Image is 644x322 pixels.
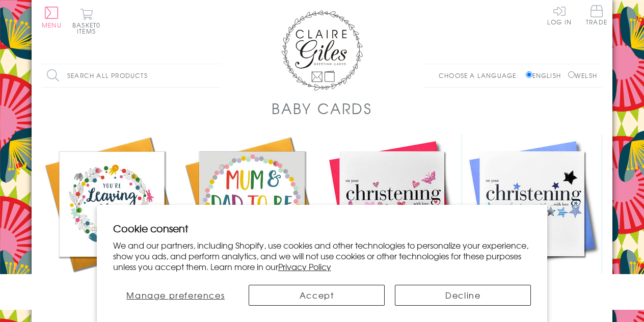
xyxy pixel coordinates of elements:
[568,71,597,80] label: Welsh
[113,285,238,306] button: Manage preferences
[278,260,331,273] a: Privacy Policy
[182,134,322,311] a: Baby Card, Colour Dots, Mum and Dad to Be Good Luck, Embellished with pompoms £3.75 Add to Basket
[322,134,462,311] a: Baby Christening Card, Pink Hearts, fabric butterfly Embellished £3.50 Add to Basket
[42,20,62,30] span: Menu
[42,134,182,311] a: Baby Card, Flowers, Leaving to Have a Baby Good Luck, Embellished with pompoms £3.75 Add to Basket
[462,134,602,274] img: Baby Christening Card, Blue Stars, Embellished with a padded star
[113,240,531,272] p: We and our partners, including Shopify, use cookies and other technologies to personalize your ex...
[42,134,182,274] img: Baby Card, Flowers, Leaving to Have a Baby Good Luck, Embellished with pompoms
[281,10,363,91] img: Claire Giles Greetings Cards
[526,71,532,78] input: English
[322,134,462,274] img: Baby Christening Card, Pink Hearts, fabric butterfly Embellished
[42,7,62,28] button: Menu
[42,64,220,87] input: Search all products
[72,8,100,34] button: Basket0 items
[182,134,322,274] img: Baby Card, Colour Dots, Mum and Dad to Be Good Luck, Embellished with pompoms
[462,134,602,311] a: Baby Christening Card, Blue Stars, Embellished with a padded star £3.50 Add to Basket
[210,64,220,87] input: Search
[249,285,385,306] button: Accept
[126,289,225,301] span: Manage preferences
[113,221,531,235] h2: Cookie consent
[526,71,566,80] label: English
[77,20,100,36] span: 0 items
[272,98,372,119] h1: Baby Cards
[439,71,524,80] p: Choose a language:
[568,71,575,78] input: Welsh
[547,5,572,25] a: Log In
[395,285,531,306] button: Decline
[586,5,607,27] a: Trade
[586,5,607,25] span: Trade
